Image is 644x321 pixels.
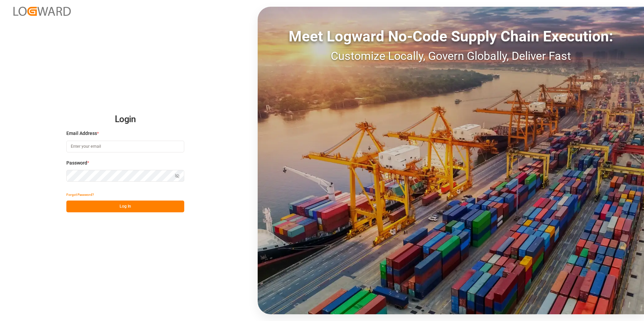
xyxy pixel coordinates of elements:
[66,109,184,130] h2: Login
[258,47,644,65] div: Customize Locally, Govern Globally, Deliver Fast
[66,201,184,212] button: Log In
[66,130,97,137] span: Email Address
[13,7,71,16] img: Logward_new_orange.png
[66,159,87,167] span: Password
[258,25,644,47] div: Meet Logward No-Code Supply Chain Execution:
[66,141,184,152] input: Enter your email
[66,189,94,201] button: Forgot Password?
